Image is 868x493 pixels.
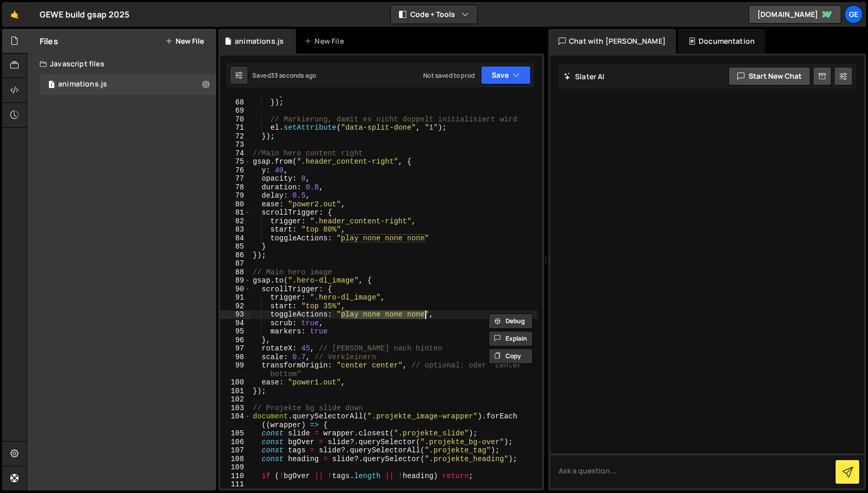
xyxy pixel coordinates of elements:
div: 73 [220,140,251,149]
div: 75 [220,157,251,166]
h2: Files [40,36,58,47]
button: Save [481,66,531,84]
div: 84 [220,234,251,243]
div: 95 [220,327,251,336]
img: logo_orange.svg [16,16,25,25]
div: 80 [220,200,251,209]
div: 99 [220,361,251,378]
div: 74 [220,149,251,158]
div: 70 [220,115,251,124]
div: 97 [220,344,251,353]
div: 102 [220,395,251,404]
button: New File [165,37,204,45]
div: 87 [220,259,251,268]
div: 91 [220,293,251,302]
div: 92 [220,302,251,311]
div: 109 [220,463,251,472]
div: v 4.0.25 [29,16,50,25]
div: 108 [220,455,251,464]
div: Saved [252,71,316,80]
button: Debug [489,313,533,329]
a: 🤙 [2,2,27,27]
button: Code + Tools [391,5,477,24]
div: GEWE build gsap 2025 [40,8,129,21]
span: 1 [48,81,55,90]
div: 85 [220,242,251,251]
div: 71 [220,124,251,132]
div: Domain [53,61,76,67]
div: 110 [220,472,251,481]
img: tab_keywords_by_traffic_grey.svg [100,60,109,68]
div: 90 [220,285,251,294]
div: Domain: [PERSON_NAME][DOMAIN_NAME] [27,27,170,35]
button: Copy [489,348,533,364]
div: 107 [220,446,251,455]
div: 82 [220,217,251,226]
div: 81 [220,208,251,217]
div: 98 [220,353,251,362]
div: 76 [220,166,251,175]
div: 101 [220,387,251,396]
img: website_grey.svg [16,27,25,35]
div: 104 [220,412,251,429]
div: 69 [220,107,251,115]
div: 86 [220,251,251,260]
img: tab_domain_overview_orange.svg [42,60,50,68]
div: 83 [220,225,251,234]
div: Not saved to prod [423,71,475,80]
div: 94 [220,319,251,328]
div: animations.js [58,80,107,89]
div: 93 [220,310,251,319]
div: 105 [220,429,251,438]
div: Chat with [PERSON_NAME] [548,29,676,54]
div: 33 seconds ago [271,71,316,80]
a: GE [844,5,863,24]
h2: Slater AI [564,72,605,81]
button: Start new chat [728,67,810,85]
button: Explain [489,331,533,346]
div: 88 [220,268,251,277]
div: Keywords nach Traffic [112,61,178,67]
div: 96 [220,336,251,345]
div: Javascript files [27,54,216,74]
div: 72 [220,132,251,141]
div: 78 [220,183,251,192]
a: [DOMAIN_NAME] [749,5,841,24]
div: 16828/45989.js [40,74,216,95]
div: 77 [220,174,251,183]
div: 100 [220,378,251,387]
div: 111 [220,480,251,489]
div: New File [304,36,348,46]
div: 68 [220,98,251,107]
div: 103 [220,404,251,413]
div: animations.js [235,36,284,46]
div: 89 [220,276,251,285]
div: 106 [220,438,251,447]
div: 79 [220,191,251,200]
div: Documentation [678,29,765,54]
